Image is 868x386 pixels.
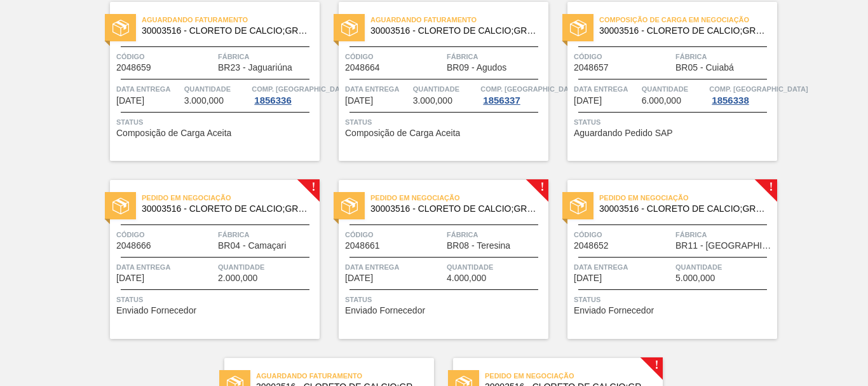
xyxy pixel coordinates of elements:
div: 1856338 [709,95,751,106]
span: Composição de Carga Aceita [116,128,231,138]
span: 20/10/2025 [574,96,602,106]
span: 19/10/2025 [345,96,373,106]
span: Pedido em Negociação [599,191,777,204]
a: !statusPedido em Negociação30003516 - CLORETO DE CALCIO;GRANULADO;75%Código2048652FábricaBR11 - [... [548,180,777,339]
span: Quantidade [184,83,249,95]
span: Enviado Fornecedor [574,306,654,315]
span: Quantidade [218,261,316,273]
span: Comp. Carga [480,83,579,95]
span: Código [574,228,672,241]
span: BR08 - Teresina [447,241,510,251]
img: status [341,198,358,214]
span: Enviado Fornecedor [345,306,425,315]
span: Data Entrega [116,261,215,273]
span: 5.000,000 [675,273,715,283]
span: 23/10/2025 [116,273,144,283]
span: Status [574,116,774,128]
span: BR05 - Cuiabá [675,63,734,72]
span: 6.000,000 [642,96,681,106]
span: Quantidade [642,83,707,95]
span: BR04 - Camaçari [218,241,286,251]
span: BR23 - Jaguariúna [218,63,292,72]
span: 19/10/2025 [116,96,144,106]
span: 4.000,000 [447,273,486,283]
img: status [570,198,587,214]
span: Fábrica [218,228,316,241]
span: Pedido em Negociação [485,369,663,382]
span: Quantidade [675,261,774,273]
span: 2048664 [345,63,380,72]
span: Quantidade [413,83,478,95]
span: Código [345,50,444,63]
span: Quantidade [447,261,545,273]
span: 2048652 [574,241,609,251]
span: 23/10/2025 [345,273,373,283]
span: 2048666 [116,241,151,251]
span: Aguardando Faturamento [256,369,434,382]
span: Fábrica [675,228,774,241]
span: Status [116,116,316,128]
span: 2048657 [574,63,609,72]
a: statusAguardando Faturamento30003516 - CLORETO DE CALCIO;GRANULADO;75%Código2048659FábricaBR23 - ... [91,2,320,161]
span: Data Entrega [345,83,410,95]
a: statusAguardando Faturamento30003516 - CLORETO DE CALCIO;GRANULADO;75%Código2048664FábricaBR09 - ... [320,2,548,161]
span: Aguardando Faturamento [370,13,548,26]
span: Composição de Carga Aceita [345,128,460,138]
span: Código [116,228,215,241]
span: Fábrica [447,228,545,241]
span: Data Entrega [345,261,444,273]
span: 2048659 [116,63,151,72]
span: Código [345,228,444,241]
div: 1856337 [480,95,522,106]
span: 30003516 - CLORETO DE CALCIO;GRANULADO;75% [142,26,309,36]
span: 2.000,000 [218,273,257,283]
span: Código [116,50,215,63]
span: Composição de Carga em Negociação [599,13,777,26]
a: Comp. [GEOGRAPHIC_DATA]1856338 [709,83,774,106]
span: Data Entrega [116,83,181,95]
span: Comp. Carga [709,83,808,95]
span: BR11 - São Luís [675,241,774,251]
img: status [112,20,129,36]
img: status [341,20,358,36]
span: 3.000,000 [184,96,224,106]
span: 30003516 - CLORETO DE CALCIO;GRANULADO;75% [142,204,309,214]
span: Status [345,293,545,306]
span: Status [574,293,774,306]
a: !statusPedido em Negociação30003516 - CLORETO DE CALCIO;GRANULADO;75%Código2048661FábricaBR08 - T... [320,180,548,339]
a: !statusPedido em Negociação30003516 - CLORETO DE CALCIO;GRANULADO;75%Código2048666FábricaBR04 - C... [91,180,320,339]
span: Fábrica [675,50,774,63]
span: 30003516 - CLORETO DE CALCIO;GRANULADO;75% [599,26,767,36]
div: 1856336 [252,95,294,106]
span: 30003516 - CLORETO DE CALCIO;GRANULADO;75% [370,26,538,36]
span: Código [574,50,672,63]
span: 30003516 - CLORETO DE CALCIO;GRANULADO;75% [370,204,538,214]
img: status [570,20,587,36]
a: statusComposição de Carga em Negociação30003516 - CLORETO DE CALCIO;GRANULADO;75%Código2048657Fáb... [548,2,777,161]
span: 23/10/2025 [574,273,602,283]
span: Pedido em Negociação [370,191,548,204]
span: 2048661 [345,241,380,251]
span: Comp. Carga [252,83,350,95]
span: 30003516 - CLORETO DE CALCIO;GRANULADO;75% [599,204,767,214]
span: Fábrica [218,50,316,63]
span: BR09 - Agudos [447,63,506,72]
span: Data Entrega [574,261,672,273]
a: Comp. [GEOGRAPHIC_DATA]1856337 [480,83,545,106]
span: Pedido em Negociação [142,191,320,204]
span: Status [116,293,316,306]
span: Aguardando Faturamento [142,13,320,26]
span: Aguardando Pedido SAP [574,128,673,138]
a: Comp. [GEOGRAPHIC_DATA]1856336 [252,83,316,106]
span: Data Entrega [574,83,639,95]
span: Fábrica [447,50,545,63]
span: Enviado Fornecedor [116,306,196,315]
span: 3.000,000 [413,96,452,106]
img: status [112,198,129,214]
span: Status [345,116,545,128]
